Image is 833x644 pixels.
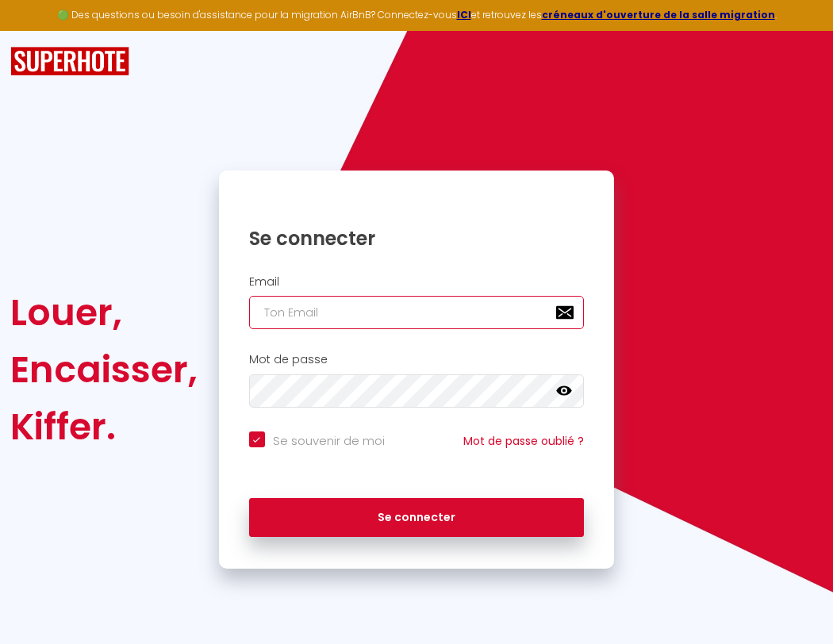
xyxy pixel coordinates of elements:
[249,353,585,366] h2: Mot de passe
[10,284,198,341] div: Louer,
[463,433,584,449] a: Mot de passe oublié ?
[10,341,198,398] div: Encaisser,
[249,275,585,289] h2: Email
[249,296,585,329] input: Ton Email
[10,47,129,76] img: SuperHote logo
[10,398,198,455] div: Kiffer.
[13,6,60,54] button: Ouvrir le widget de chat LiveChat
[249,498,585,538] button: Se connecter
[542,8,775,21] a: créneaux d'ouverture de la salle migration
[249,226,585,251] h1: Se connecter
[457,8,471,21] a: ICI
